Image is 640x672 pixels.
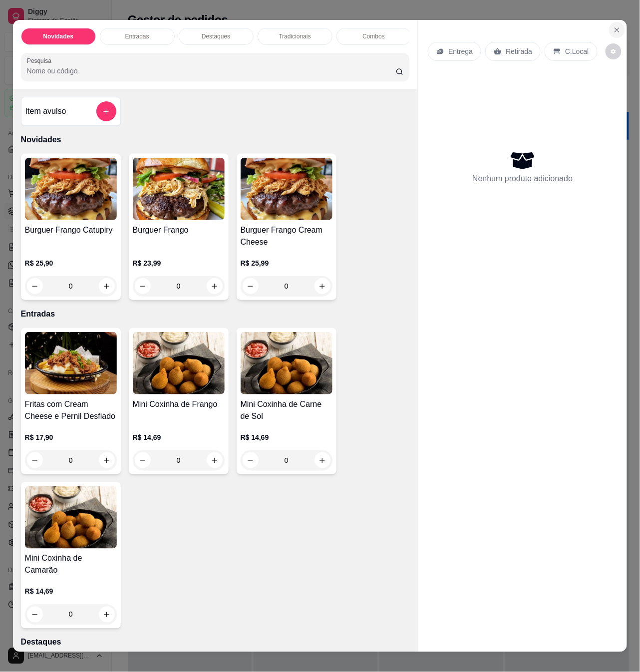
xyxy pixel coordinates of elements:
[207,452,223,468] button: increase-product-quantity
[43,32,73,40] p: Novidades
[99,607,115,623] button: increase-product-quantity
[506,46,532,56] p: Retirada
[25,158,117,220] img: product-image
[27,452,43,468] button: decrease-product-quantity
[96,101,116,121] button: add-separate-item
[27,66,396,76] input: Pesquisa
[21,134,410,146] p: Novidades
[99,452,115,468] button: increase-product-quantity
[362,32,385,40] p: Combos
[25,587,117,597] p: R$ 14,69
[21,308,410,320] p: Entradas
[472,173,573,185] p: Nenhum produto adicionado
[133,158,225,220] img: product-image
[133,258,225,268] p: R$ 23,99
[279,32,311,40] p: Tradicionais
[21,637,410,649] p: Destaques
[25,432,117,442] p: R$ 17,90
[243,452,259,468] button: decrease-product-quantity
[25,105,66,117] h4: Item avulso
[241,332,332,394] img: product-image
[565,46,589,56] p: C.Local
[241,432,332,442] p: R$ 14,69
[202,32,230,40] p: Destaques
[133,224,225,236] h4: Burguer Frango
[606,43,622,59] button: decrease-product-quantity
[25,486,117,549] img: product-image
[241,398,332,422] h4: Mini Coxinha de Carne de Sol
[25,398,117,422] h4: Fritas com Cream Cheese e Pernil Desfiado
[448,46,473,56] p: Entrega
[135,452,151,468] button: decrease-product-quantity
[27,56,55,65] label: Pesquisa
[241,158,332,220] img: product-image
[315,452,330,468] button: increase-product-quantity
[609,22,625,38] button: Close
[25,553,117,577] h4: Mini Coxinha de Camarão
[125,32,149,40] p: Entradas
[133,432,225,442] p: R$ 14,69
[27,607,43,623] button: decrease-product-quantity
[133,332,225,394] img: product-image
[133,398,225,410] h4: Mini Coxinha de Frango
[25,332,117,394] img: product-image
[25,258,117,268] p: R$ 25,90
[241,258,332,268] p: R$ 25,99
[241,224,332,248] h4: Burguer Frango Cream Cheese
[25,224,117,236] h4: Burguer Frango Catupiry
